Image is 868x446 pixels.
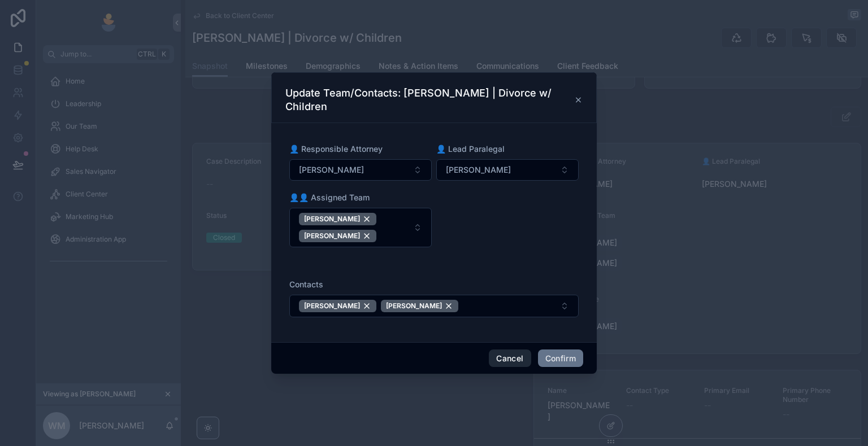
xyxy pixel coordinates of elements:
span: Contacts [289,279,323,289]
h3: Update Team/Contacts: [PERSON_NAME] | Divorce w/ Children [285,86,574,113]
button: Select Button [289,295,579,317]
button: Unselect 43653 [299,300,376,312]
span: [PERSON_NAME] [304,215,360,224]
span: [PERSON_NAME] [304,231,360,241]
button: Cancel [489,349,531,368]
button: Select Button [289,159,432,181]
span: 👤 Responsible Attorney [289,144,383,154]
span: [PERSON_NAME] [446,164,511,176]
button: Select Button [289,208,432,247]
span: 👤👤 Assigned Team [289,193,370,202]
button: Confirm [538,349,583,368]
button: Unselect 898 [299,230,376,242]
button: Select Button [436,159,579,181]
span: 👤 Lead Paralegal [436,144,505,154]
span: [PERSON_NAME] [386,301,442,311]
span: [PERSON_NAME] [299,164,364,176]
button: Unselect 909 [299,213,376,225]
button: Unselect 42790 [381,300,458,312]
span: [PERSON_NAME] [304,301,360,311]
